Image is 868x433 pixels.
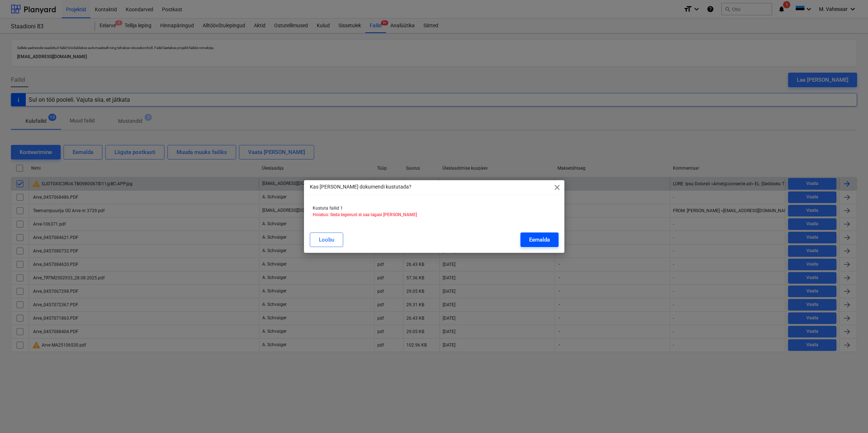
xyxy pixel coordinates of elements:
[529,235,550,244] div: Eemalda
[553,183,561,192] span: close
[520,232,559,247] button: Eemalda
[319,235,334,244] div: Loobu
[310,183,411,191] p: Kas [PERSON_NAME] dokumendi kustutada?
[313,205,556,211] p: Kustuta failid 1
[310,232,343,247] button: Loobu
[313,212,556,218] p: Hoiatus: Seda tegevust ei saa tagasi [PERSON_NAME]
